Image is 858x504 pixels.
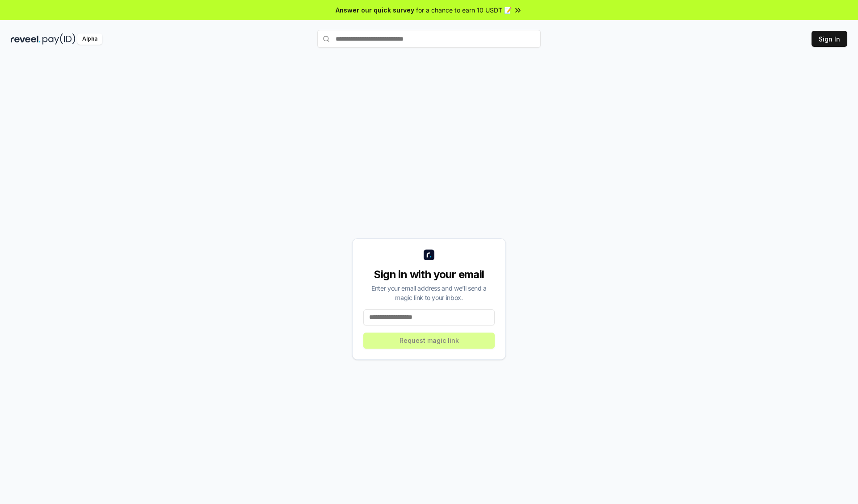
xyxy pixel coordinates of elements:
div: Enter your email address and we’ll send a magic link to your inbox. [363,283,495,302]
img: pay_id [42,33,76,45]
button: Sign In [812,31,847,47]
span: for a chance to earn 10 USDT 📝 [416,5,512,15]
div: Sign in with your email [363,267,495,282]
img: logo_small [424,250,434,260]
div: Alpha [77,33,102,45]
img: reveel_dark [11,33,41,45]
span: Answer our quick survey [336,5,414,15]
